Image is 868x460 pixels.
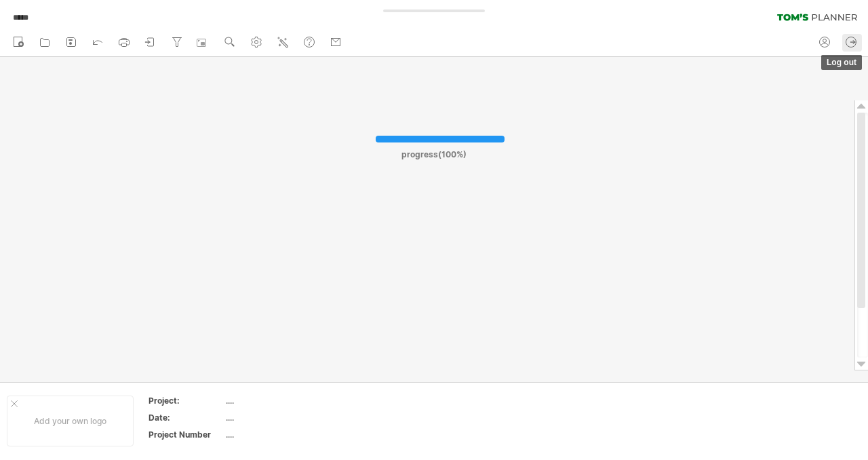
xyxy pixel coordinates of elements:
div: Project Number [149,429,223,440]
div: .... [226,395,340,406]
div: .... [226,412,340,423]
div: progress(100%) [321,142,547,159]
div: Project: [149,395,223,406]
div: Date: [149,412,223,423]
div: Add your own logo [7,396,134,446]
a: log out [842,34,862,52]
span: log out [821,55,862,70]
div: .... [226,429,340,440]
